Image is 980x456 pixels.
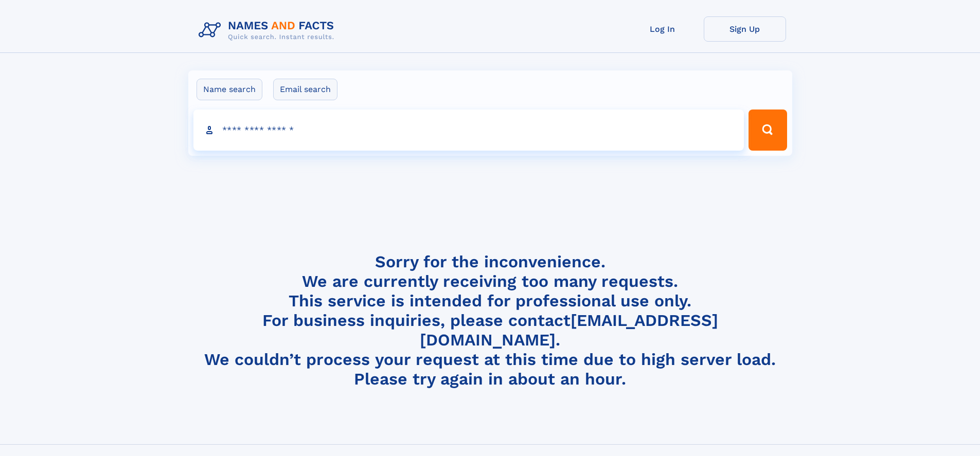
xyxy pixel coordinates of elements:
[194,16,343,44] img: Logo Names and Facts
[621,16,704,42] a: Log In
[197,79,262,100] label: Name search
[194,252,786,389] h4: Sorry for the inconvenience. We are currently receiving too many requests. This service is intend...
[749,110,787,151] button: Search Button
[704,16,786,42] a: Sign Up
[193,110,744,151] input: search input
[273,79,337,100] label: Email search
[420,311,718,350] a: [EMAIL_ADDRESS][DOMAIN_NAME]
